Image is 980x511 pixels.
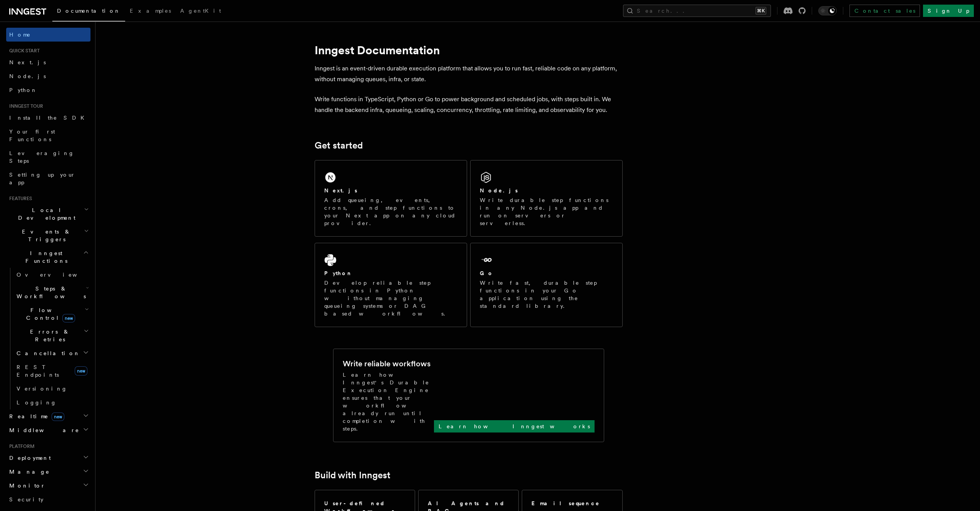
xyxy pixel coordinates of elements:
a: Python [6,83,90,97]
span: Home [9,31,31,38]
kbd: ⌘K [756,7,766,15]
div: Inngest Functions [6,268,90,409]
span: Versioning [17,386,67,392]
span: AgentKit [180,8,221,14]
button: Manage [6,465,90,479]
a: Home [6,28,90,42]
span: Inngest Functions [6,249,83,265]
p: Inngest is an event-driven durable execution platform that allows you to run fast, reliable code ... [315,63,623,85]
h2: Node.js [480,187,518,194]
span: Monitor [6,482,45,489]
a: Build with Inngest [315,470,390,481]
p: Learn how Inngest's Durable Execution Engine ensures that your workflow already run until complet... [343,371,434,433]
a: Next.js [6,55,90,69]
a: Setting up your app [6,168,90,189]
span: Install the SDK [9,115,89,121]
p: Write fast, durable step functions in your Go application using the standard library. [480,279,613,310]
button: Errors & Retries [13,325,90,346]
span: Features [6,195,32,202]
a: Logging [13,396,90,409]
span: Steps & Workflows [13,285,86,300]
span: new [62,314,75,322]
span: Documentation [57,8,121,14]
h2: Python [324,269,353,277]
a: Overview [13,268,90,282]
a: PythonDevelop reliable step functions in Python without managing queueing systems or DAG based wo... [315,243,467,327]
a: Node.js [6,69,90,83]
h2: Write reliable workflows [343,358,431,369]
a: Your first Functions [6,125,90,146]
span: REST Endpoints [17,364,59,378]
a: Node.jsWrite durable step functions in any Node.js app and run on servers or serverless. [470,160,623,237]
button: Toggle dark mode [818,6,837,15]
button: Inngest Functions [6,246,90,268]
h2: Email sequence [531,499,600,507]
span: new [75,366,87,376]
h1: Inngest Documentation [315,43,623,57]
button: Local Development [6,203,90,225]
span: Deployment [6,454,51,462]
button: Flow Controlnew [13,303,90,325]
p: Write durable step functions in any Node.js app and run on servers or serverless. [480,196,613,227]
span: Middleware [6,426,79,434]
span: Logging [17,399,57,406]
button: Cancellation [13,346,90,360]
span: Inngest tour [6,103,43,109]
span: Events & Triggers [6,228,84,243]
a: Get started [315,140,363,151]
a: Sign Up [923,5,974,17]
span: Your first Functions [9,129,55,142]
button: Realtimenew [6,409,90,423]
h2: Next.js [324,187,357,194]
a: Contact sales [849,5,920,17]
span: Realtime [6,412,64,420]
span: Errors & Retries [13,328,84,343]
button: Events & Triggers [6,225,90,246]
a: Examples [125,2,176,21]
span: Node.js [9,73,46,79]
span: Security [9,496,44,503]
span: new [52,412,64,421]
span: Cancellation [13,349,80,357]
button: Monitor [6,479,90,493]
h2: Go [480,269,494,277]
a: Learn how Inngest works [434,420,595,433]
a: Leveraging Steps [6,146,90,168]
a: GoWrite fast, durable step functions in your Go application using the standard library. [470,243,623,327]
button: Steps & Workflows [13,282,90,303]
a: Install the SDK [6,111,90,125]
span: Platform [6,443,35,449]
span: Overview [17,272,96,278]
p: Write functions in TypeScript, Python or Go to power background and scheduled jobs, with steps bu... [315,94,623,115]
span: Examples [130,8,171,14]
span: Manage [6,468,50,476]
a: REST Endpointsnew [13,360,90,382]
span: Leveraging Steps [9,150,74,164]
a: Documentation [52,2,125,22]
p: Learn how Inngest works [439,422,590,430]
a: Security [6,493,90,506]
span: Next.js [9,59,46,65]
span: Local Development [6,206,84,222]
button: Middleware [6,423,90,437]
span: Python [9,87,37,93]
span: Quick start [6,48,40,54]
a: Next.jsAdd queueing, events, crons, and step functions to your Next app on any cloud provider. [315,160,467,237]
button: Deployment [6,451,90,465]
p: Develop reliable step functions in Python without managing queueing systems or DAG based workflows. [324,279,457,317]
span: Flow Control [13,306,85,322]
span: Setting up your app [9,172,75,185]
p: Add queueing, events, crons, and step functions to your Next app on any cloud provider. [324,196,457,227]
a: AgentKit [176,2,226,21]
button: Search...⌘K [623,5,771,17]
a: Versioning [13,382,90,396]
